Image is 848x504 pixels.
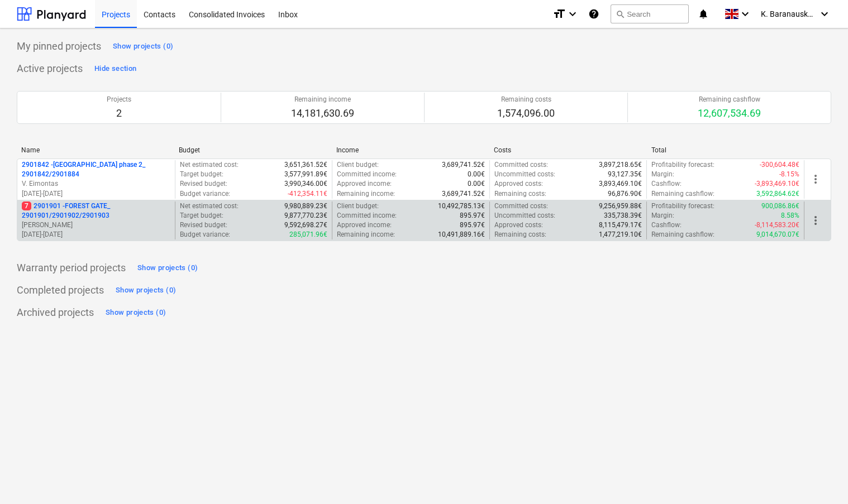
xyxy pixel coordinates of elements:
span: 7 [22,201,31,210]
p: Uncommitted costs : [494,211,555,220]
p: Net estimated cost : [180,201,239,211]
p: 3,990,346.00€ [284,179,327,189]
button: Hide section [92,60,139,78]
span: K. Baranauskaitė [761,9,817,19]
p: Approved costs : [494,179,543,189]
p: Target budget : [180,170,223,179]
p: 285,071.96€ [289,230,327,239]
div: Show projects (0) [106,306,166,319]
i: Knowledge base [588,7,599,21]
p: Client budget : [337,160,379,170]
p: [DATE] - [DATE] [22,189,170,199]
p: 0.00€ [468,170,485,179]
p: Active projects [17,62,83,75]
p: 10,491,889.16€ [438,230,485,239]
p: Remaining cashflow : [651,189,714,199]
p: 3,689,741.52€ [442,160,485,170]
p: 1,477,219.10€ [599,230,642,239]
button: Show projects (0) [110,37,176,55]
p: 335,738.39€ [604,211,642,220]
p: Budget variance : [180,230,230,239]
p: -8,114,583.20€ [755,220,799,230]
p: -300,604.48€ [760,160,799,170]
div: Costs [494,146,642,154]
p: Remaining income [291,95,354,104]
p: Uncommitted costs : [494,170,555,179]
p: Committed income : [337,170,397,179]
p: Client budget : [337,201,379,211]
p: Cashflow : [651,179,682,189]
p: Warranty period projects [17,261,126,275]
p: Margin : [651,211,674,220]
p: 8,115,479.17€ [599,220,642,230]
p: Approved income : [337,220,392,230]
p: Remaining costs : [494,230,546,239]
div: Name [21,146,170,154]
p: Net estimated cost : [180,160,239,170]
p: 9,014,670.07€ [756,230,799,239]
iframe: Chat Widget [792,450,848,504]
i: notifications [698,7,709,21]
div: Show projects (0) [113,40,173,53]
p: 895.97€ [460,211,485,220]
p: -3,893,469.10€ [755,179,799,189]
p: [PERSON_NAME] [22,220,170,230]
p: Revised budget : [180,179,227,189]
p: Approved income : [337,179,392,189]
p: Projects [107,95,131,104]
div: 72901901 -FOREST GATE_ 2901901/2901902/2901903[PERSON_NAME][DATE]-[DATE] [22,201,170,240]
div: Budget [179,146,327,154]
div: Income [336,146,485,154]
p: 900,086.86€ [761,201,799,211]
p: 3,897,218.65€ [599,160,642,170]
p: Target budget : [180,211,223,220]
p: [DATE] - [DATE] [22,230,170,239]
p: 3,689,741.52€ [442,189,485,199]
div: Show projects (0) [137,262,198,275]
p: 93,127.35€ [608,170,642,179]
p: Cashflow : [651,220,682,230]
p: 12,607,534.69 [698,107,761,120]
p: 9,877,770.23€ [284,211,327,220]
p: Archived projects [17,306,94,319]
p: V. Eimontas [22,179,170,189]
i: keyboard_arrow_down [818,7,831,21]
p: Profitability forecast : [651,160,714,170]
p: 2901842 - [GEOGRAPHIC_DATA] phase 2_ 2901842/2901884 [22,160,170,179]
span: more_vert [809,214,822,227]
span: search [616,9,625,18]
p: Remaining cashflow [698,95,761,104]
p: 96,876.90€ [608,189,642,199]
p: 14,181,630.69 [291,107,354,120]
div: Pokalbio valdiklis [792,450,848,504]
p: 3,651,361.52€ [284,160,327,170]
p: Committed income : [337,211,397,220]
p: Remaining income : [337,189,395,199]
p: Committed costs : [494,160,548,170]
p: 3,893,469.10€ [599,179,642,189]
p: Remaining costs : [494,189,546,199]
div: Total [651,146,800,154]
p: Margin : [651,170,674,179]
p: Remaining cashflow : [651,230,714,239]
p: Budget variance : [180,189,230,199]
p: Remaining income : [337,230,395,239]
p: 895.97€ [460,220,485,230]
p: 2901901 - FOREST GATE_ 2901901/2901902/2901903 [22,201,170,220]
p: 3,577,991.89€ [284,170,327,179]
p: 3,592,864.62€ [756,189,799,199]
div: Show projects (0) [116,284,176,297]
div: 2901842 -[GEOGRAPHIC_DATA] phase 2_ 2901842/2901884V. Eimontas[DATE]-[DATE] [22,160,170,199]
p: -412,354.11€ [288,189,327,199]
button: Show projects (0) [135,259,201,277]
p: Remaining costs [497,95,555,104]
p: 9,256,959.88€ [599,201,642,211]
span: more_vert [809,172,822,186]
button: Search [611,4,689,23]
p: 10,492,785.13€ [438,201,485,211]
p: 1,574,096.00 [497,107,555,120]
p: 9,592,698.27€ [284,220,327,230]
i: keyboard_arrow_down [566,7,579,21]
p: 9,980,889.23€ [284,201,327,211]
p: -8.15% [779,170,799,179]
